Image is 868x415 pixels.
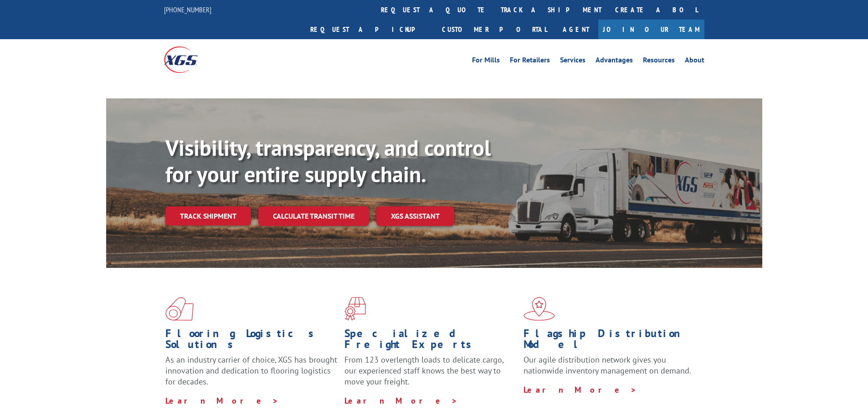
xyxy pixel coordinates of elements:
[524,354,691,376] span: Our agile distribution network gives you nationwide inventory management on demand.
[510,56,550,67] a: For Retailers
[303,20,435,39] a: Request a pickup
[685,56,704,67] a: About
[560,56,586,67] a: Services
[344,297,366,321] img: xgs-icon-focused-on-flooring-red
[165,206,251,225] a: Track shipment
[165,328,338,354] h1: Flooring Logistics Solutions
[344,395,458,406] a: Learn More >
[165,133,491,188] b: Visibility, transparency, and control for your entire supply chain.
[643,56,675,67] a: Resources
[524,297,555,321] img: xgs-icon-flagship-distribution-model-red
[596,56,633,67] a: Advantages
[435,20,554,39] a: Customer Portal
[165,354,337,387] span: As an industry carrier of choice, XGS has brought innovation and dedication to flooring logistics...
[524,384,637,395] a: Learn More >
[165,297,194,321] img: xgs-icon-total-supply-chain-intelligence-red
[554,20,598,39] a: Agent
[524,328,696,354] h1: Flagship Distribution Model
[376,206,454,226] a: XGS ASSISTANT
[344,328,517,354] h1: Specialized Freight Experts
[344,354,517,395] p: From 123 overlength loads to delicate cargo, our experienced staff knows the best way to move you...
[598,20,704,39] a: Join Our Team
[165,395,279,406] a: Learn More >
[258,206,369,226] a: Calculate transit time
[472,56,500,67] a: For Mills
[164,5,211,14] a: [PHONE_NUMBER]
